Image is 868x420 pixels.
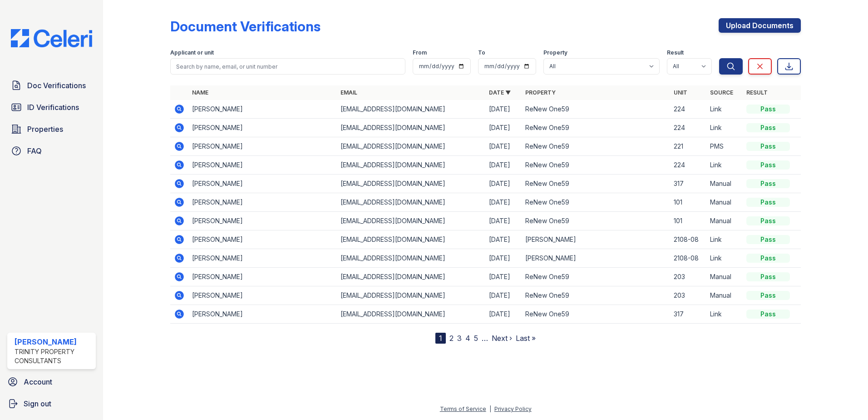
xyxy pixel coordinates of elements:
[670,193,706,212] td: 101
[719,18,801,33] a: Upload Documents
[485,212,522,230] td: [DATE]
[522,305,670,324] td: ReNew One59
[188,175,337,193] td: [PERSON_NAME]
[188,193,337,212] td: [PERSON_NAME]
[337,305,485,324] td: [EMAIL_ADDRESS][DOMAIN_NAME]
[485,100,522,119] td: [DATE]
[706,230,743,249] td: Link
[485,249,522,268] td: [DATE]
[188,119,337,137] td: [PERSON_NAME]
[670,230,706,249] td: 2108-08
[525,89,556,96] a: Property
[4,373,99,391] a: Account
[27,102,79,113] span: ID Verifications
[706,286,743,305] td: Manual
[670,137,706,156] td: 221
[670,286,706,305] td: 203
[435,333,446,344] div: 1
[522,137,670,156] td: ReNew One59
[482,333,488,344] span: …
[465,334,470,343] a: 4
[4,29,99,47] img: CE_Logo_Blue-a8612792a0a2168367f1c8372b55b34899dd931a85d93a1a3d3e32e68fde9ad4.png
[449,334,454,343] a: 2
[337,100,485,119] td: [EMAIL_ADDRESS][DOMAIN_NAME]
[24,376,52,387] span: Account
[670,175,706,193] td: 317
[492,334,512,343] a: Next ›
[522,230,670,249] td: [PERSON_NAME]
[706,119,743,137] td: Link
[170,49,214,56] label: Applicant or unit
[340,89,357,96] a: Email
[27,80,86,91] span: Doc Verifications
[24,398,51,409] span: Sign out
[746,291,790,300] div: Pass
[670,268,706,286] td: 203
[706,212,743,230] td: Manual
[485,286,522,305] td: [DATE]
[27,145,42,156] span: FAQ
[7,120,96,138] a: Properties
[485,305,522,324] td: [DATE]
[485,193,522,212] td: [DATE]
[170,58,405,75] input: Search by name, email, or unit number
[192,89,208,96] a: Name
[522,286,670,305] td: ReNew One59
[522,119,670,137] td: ReNew One59
[543,49,567,56] label: Property
[27,124,63,135] span: Properties
[746,123,790,132] div: Pass
[674,89,687,96] a: Unit
[188,156,337,175] td: [PERSON_NAME]
[746,216,790,225] div: Pass
[522,268,670,286] td: ReNew One59
[337,119,485,137] td: [EMAIL_ADDRESS][DOMAIN_NAME]
[4,395,99,413] button: Sign out
[188,212,337,230] td: [PERSON_NAME]
[337,175,485,193] td: [EMAIL_ADDRESS][DOMAIN_NAME]
[746,105,790,114] div: Pass
[440,405,486,412] a: Terms of Service
[188,230,337,249] td: [PERSON_NAME]
[522,249,670,268] td: [PERSON_NAME]
[337,156,485,175] td: [EMAIL_ADDRESS][DOMAIN_NAME]
[494,405,532,412] a: Privacy Policy
[522,212,670,230] td: ReNew One59
[670,156,706,175] td: 224
[516,334,536,343] a: Last »
[670,249,706,268] td: 2108-08
[746,198,790,207] div: Pass
[522,193,670,212] td: ReNew One59
[746,89,768,96] a: Result
[170,18,321,35] div: Document Verifications
[746,254,790,263] div: Pass
[474,334,478,343] a: 5
[522,100,670,119] td: ReNew One59
[522,175,670,193] td: ReNew One59
[746,235,790,244] div: Pass
[746,310,790,319] div: Pass
[485,119,522,137] td: [DATE]
[485,175,522,193] td: [DATE]
[706,100,743,119] td: Link
[522,156,670,175] td: ReNew One59
[706,156,743,175] td: Link
[489,89,511,96] a: Date ▼
[15,347,92,365] div: Trinity Property Consultants
[670,305,706,324] td: 317
[706,175,743,193] td: Manual
[7,76,96,95] a: Doc Verifications
[188,137,337,156] td: [PERSON_NAME]
[710,89,733,96] a: Source
[7,98,96,116] a: ID Verifications
[485,156,522,175] td: [DATE]
[485,230,522,249] td: [DATE]
[15,336,92,347] div: [PERSON_NAME]
[485,137,522,156] td: [DATE]
[706,305,743,324] td: Link
[337,268,485,286] td: [EMAIL_ADDRESS][DOMAIN_NAME]
[746,272,790,281] div: Pass
[670,100,706,119] td: 224
[485,268,522,286] td: [DATE]
[706,249,743,268] td: Link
